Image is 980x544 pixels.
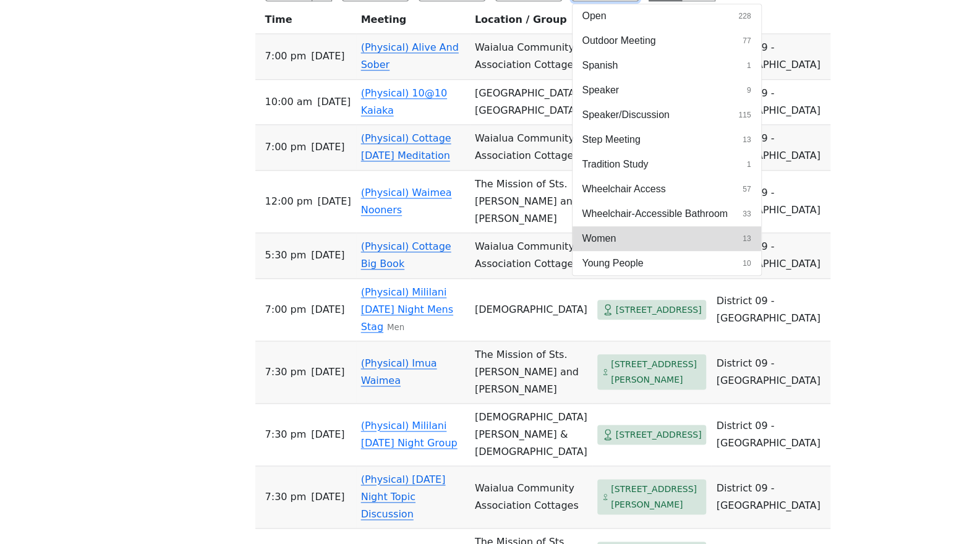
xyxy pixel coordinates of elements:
[582,231,616,246] span: Women
[361,187,452,216] a: (Physical) Waimea Nooners
[743,208,751,219] span: 33 results
[711,80,830,125] td: District 09 - [GEOGRAPHIC_DATA]
[573,28,761,53] button: Outdoor Meeting77 results
[470,34,592,80] td: Waialua Community Association Cottages
[470,11,592,34] th: Location / Group
[582,9,607,23] span: Open
[582,182,666,197] span: Wheelchair Access
[582,108,670,122] span: Speaker/Discussion
[387,323,404,332] small: Men
[573,177,761,202] button: Wheelchair Access57 results
[711,171,830,233] td: District 09 - [GEOGRAPHIC_DATA]
[582,157,649,172] span: Tradition Study
[573,251,761,276] button: Young People10 results
[582,58,618,73] span: Spanish
[311,138,344,156] span: [DATE]
[361,87,447,116] a: (Physical) 10@10 Kaiaka
[311,363,344,381] span: [DATE]
[470,125,592,171] td: Waialua Community Association Cottages
[616,427,702,443] span: [STREET_ADDRESS]
[470,341,592,404] td: The Mission of Sts. [PERSON_NAME] and [PERSON_NAME]
[317,193,351,210] span: [DATE]
[711,279,830,341] td: District 09 - [GEOGRAPHIC_DATA]
[265,301,307,318] span: 7:00 PM
[265,193,313,210] span: 12:00 PM
[311,426,344,443] span: [DATE]
[743,233,751,244] span: 13 results
[582,206,728,221] span: Wheelchair-Accessible Bathroom
[470,80,592,125] td: [GEOGRAPHIC_DATA], [GEOGRAPHIC_DATA]
[573,127,761,152] button: Step Meeting13 results
[361,420,458,449] a: (Physical) Mililani [DATE] Night Group
[573,226,761,251] button: Women13 results
[361,41,459,70] a: (Physical) Alive And Sober
[711,233,830,279] td: District 09 - [GEOGRAPHIC_DATA]
[573,4,761,28] button: Open228 results
[361,286,453,333] a: (Physical) Mililani [DATE] Night Mens Stag
[743,258,751,269] span: 10 results
[470,233,592,279] td: Waialua Community Association Cottages
[311,247,344,264] span: [DATE]
[573,103,761,127] button: Speaker/Discussion115 results
[311,488,344,506] span: [DATE]
[470,279,592,341] td: [DEMOGRAPHIC_DATA]
[361,240,451,270] a: (Physical) Cottage Big Book
[255,11,356,34] th: Time
[573,202,761,226] button: Wheelchair-Accessible Bathroom33 results
[582,83,620,98] span: Speaker
[265,138,307,156] span: 7:00 PM
[470,404,592,466] td: [DEMOGRAPHIC_DATA][PERSON_NAME] & [DEMOGRAPHIC_DATA]
[361,132,451,161] a: (Physical) Cottage [DATE] Meditation
[711,466,830,529] td: District 09 - [GEOGRAPHIC_DATA]
[711,125,830,171] td: District 09 - [GEOGRAPHIC_DATA]
[711,404,830,466] td: District 09 - [GEOGRAPHIC_DATA]
[743,134,751,145] span: 13 results
[572,4,762,276] div: Any Type
[611,357,702,387] span: [STREET_ADDRESS][PERSON_NAME]
[747,85,751,96] span: 9 results
[582,256,644,271] span: Young People
[470,466,592,529] td: Waialua Community Association Cottages
[265,363,307,381] span: 7:30 PM
[743,35,751,46] span: 77 results
[361,357,437,386] a: (Physical) Imua Waimea
[356,11,470,34] th: Meeting
[582,132,641,147] span: Step Meeting
[711,11,830,34] th: Region
[738,11,751,22] span: 228 results
[743,184,751,195] span: 57 results
[311,301,344,318] span: [DATE]
[265,426,307,443] span: 7:30 PM
[616,302,702,318] span: [STREET_ADDRESS]
[711,34,830,80] td: District 09 - [GEOGRAPHIC_DATA]
[747,60,751,71] span: 1 result
[311,48,344,65] span: [DATE]
[265,48,307,65] span: 7:00 PM
[611,482,702,512] span: [STREET_ADDRESS][PERSON_NAME]
[582,33,656,48] span: Outdoor Meeting
[747,159,751,170] span: 1 result
[573,53,761,78] button: Spanish1 result
[361,474,446,520] a: (Physical) [DATE] Night Topic Discussion
[265,93,313,111] span: 10:00 AM
[573,152,761,177] button: Tradition Study1 result
[265,488,307,506] span: 7:30 PM
[711,341,830,404] td: District 09 - [GEOGRAPHIC_DATA]
[738,109,751,121] span: 115 results
[317,93,351,111] span: [DATE]
[573,78,761,103] button: Speaker9 results
[265,247,307,264] span: 5:30 PM
[470,171,592,233] td: The Mission of Sts. [PERSON_NAME] and [PERSON_NAME]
